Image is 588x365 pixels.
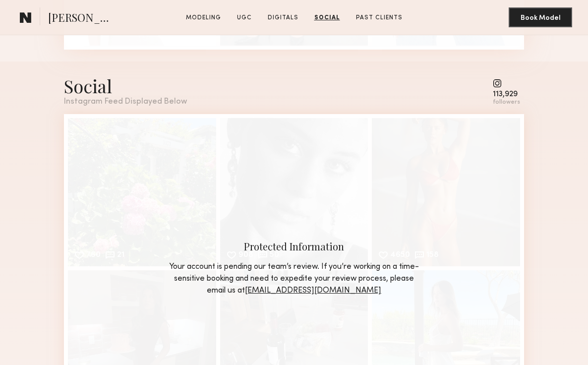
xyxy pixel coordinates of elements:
[64,73,187,98] div: Social
[168,261,420,297] div: Your account is pending our team’s review. If you’re working on a time-sensitive booking and need...
[509,7,572,27] button: Book Model
[64,98,187,106] div: Instagram Feed Displayed Below
[182,13,225,22] a: Modeling
[245,287,381,295] a: [EMAIL_ADDRESS][DOMAIN_NAME]
[310,13,344,22] a: Social
[493,99,520,106] div: followers
[493,91,520,98] div: 113,929
[352,13,407,22] a: Past Clients
[264,13,302,22] a: Digitals
[48,10,117,27] span: [PERSON_NAME]
[509,13,572,21] a: Book Model
[233,13,256,22] a: UGC
[168,240,420,253] div: Protected Information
